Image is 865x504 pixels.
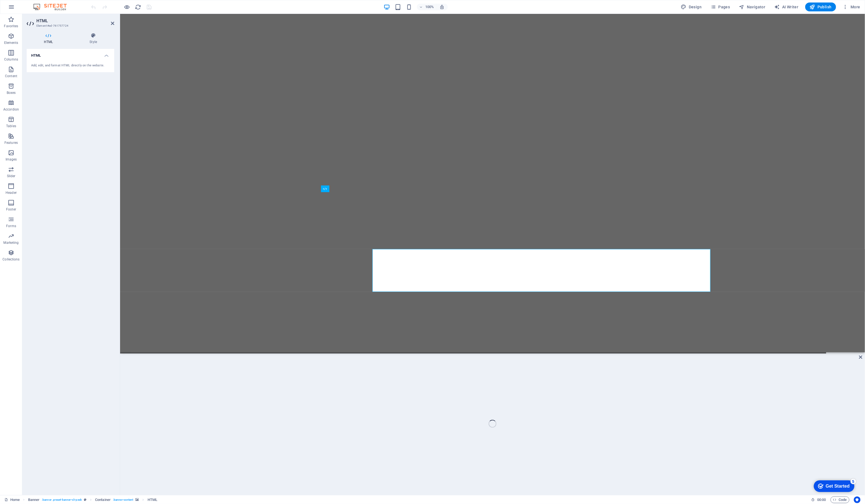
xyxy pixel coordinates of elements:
[440,4,445,9] i: On resize automatically adjust zoom level to fit chosen device.
[841,2,862,11] button: More
[6,157,17,162] p: Images
[4,24,18,28] p: Favorites
[42,497,82,503] span: . banner .preset-banner-v3-pesk
[95,497,111,503] span: Click to select. Double-click to edit
[679,2,704,11] button: Design
[417,4,437,10] button: 100%
[27,49,114,59] h4: HTML
[124,4,130,10] button: Click here to leave preview mode and continue editing
[710,4,730,10] span: Pages
[833,497,847,503] span: Code
[7,174,16,178] p: Slider
[737,2,768,11] button: Navigator
[772,2,801,11] button: AI Writer
[113,497,133,503] span: . banner-content
[135,4,141,10] i: Reload page
[135,4,141,10] button: reload
[843,4,860,10] span: More
[36,23,103,28] h3: Element #ed-761757724
[6,124,16,128] p: Tables
[821,498,822,502] span: :
[679,2,704,11] div: Design (Ctrl+Alt+Y)
[805,2,836,11] button: Publish
[425,4,434,10] h6: 100%
[6,190,17,195] p: Header
[810,4,832,10] span: Publish
[3,107,19,112] p: Accordion
[28,497,40,503] span: Click to select. Double-click to edit
[774,4,799,10] span: AI Writer
[4,57,18,62] p: Columns
[811,497,826,503] h6: Session time
[831,497,849,503] button: Code
[28,497,157,503] nav: breadcrumb
[31,63,110,68] div: Add, edit, and format HTML directly on the website.
[739,4,765,10] span: Navigator
[4,41,18,45] p: Elements
[148,497,157,503] span: Click to select. Double-click to edit
[681,4,702,10] span: Design
[72,33,114,44] h4: Style
[3,257,19,262] p: Collections
[3,240,19,245] p: Marketing
[84,498,86,501] i: This element is a customizable preset
[41,1,47,7] div: 5
[5,74,17,78] p: Content
[36,18,114,23] h2: HTML
[6,224,16,228] p: Forms
[4,497,20,503] a: Click to cancel selection. Double-click to open Pages
[4,141,18,145] p: Features
[708,2,732,11] button: Pages
[6,207,16,212] p: Footer
[135,498,139,501] i: This element contains a background
[7,91,16,95] p: Boxes
[4,3,45,14] div: Get Started 5 items remaining, 0% complete
[32,4,74,10] img: Editor Logo
[854,497,861,503] button: Usercentrics
[16,6,40,11] div: Get Started
[817,497,826,503] span: 00 00
[27,33,72,44] h4: HTML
